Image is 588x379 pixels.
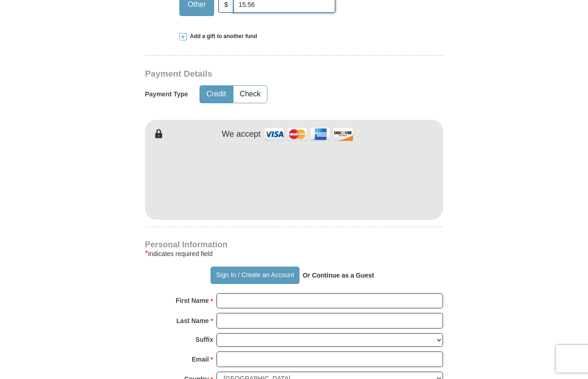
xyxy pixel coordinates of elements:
[233,86,267,103] button: Check
[263,124,355,144] img: credit cards accepted
[145,90,188,98] h5: Payment Type
[187,33,257,40] span: Add a gift to another fund
[145,69,379,79] h3: Payment Details
[200,86,233,103] button: Credit
[145,248,443,259] div: Indicates required field
[195,333,213,346] strong: Suffix
[145,241,443,248] h4: Personal Information
[192,353,209,366] strong: Email
[177,314,209,327] strong: Last Name
[303,272,374,279] strong: Or Continue as a Guest
[222,129,261,139] h4: We accept
[211,267,299,284] button: Sign In / Create an Account
[176,294,209,307] strong: First Name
